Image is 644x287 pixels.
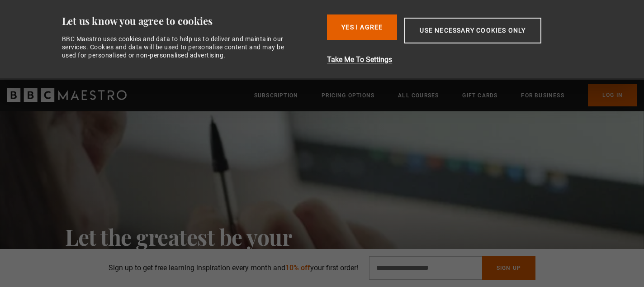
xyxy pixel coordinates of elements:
[62,35,294,60] div: BBC Maestro uses cookies and data to help us to deliver and maintain our services. Cookies and da...
[109,263,358,273] p: Sign up to get free learning inspiration every month and your first order!
[462,91,497,100] a: Gift Cards
[327,14,397,40] button: Yes I Agree
[521,91,564,100] a: For business
[482,256,535,280] button: Sign Up
[254,84,637,106] nav: Primary
[254,91,298,100] a: Subscription
[588,84,637,106] a: Log In
[62,14,320,28] div: Let us know you agree to cookies
[404,18,541,43] button: Use necessary cookies only
[65,224,332,275] h2: Let the greatest be your teacher
[327,54,589,65] button: Take Me To Settings
[285,263,310,272] span: 10% off
[7,88,127,102] svg: BBC Maestro
[398,91,439,100] a: All Courses
[322,91,374,100] a: Pricing Options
